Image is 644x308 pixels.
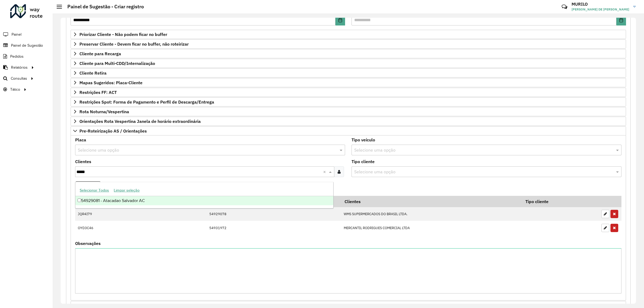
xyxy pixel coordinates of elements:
[341,207,522,221] td: WMS SUPERMERCADOS DO BRASIL LTDA.
[79,52,121,56] span: Cliente para Recarga
[75,221,128,235] td: OYD3C46
[79,129,147,133] span: Pre-Roteirização AS / Orientações
[11,76,27,81] span: Consultas
[75,181,101,192] button: Adicionar
[111,186,142,195] button: Limpar seleção
[352,158,375,165] label: Tipo cliente
[71,97,626,107] a: Restrições Spot: Forma de Pagamento e Perfil de Descarga/Entrega
[71,49,626,58] a: Cliente para Recarga
[71,39,626,49] a: Preservar Cliente - Devem ficar no buffer, não roteirizar
[352,137,375,143] label: Tipo veículo
[75,240,101,247] label: Observações
[11,43,43,48] span: Painel de Sugestão
[75,158,91,165] label: Clientes
[10,54,24,59] span: Pedidos
[71,135,626,301] div: Pre-Roteirização AS / Orientações
[12,32,21,37] span: Painel
[79,303,117,308] span: Outras Orientações
[71,107,626,116] a: Rota Noturna/Vespertina
[75,196,333,205] div: 54929081 - Atacadao Salvador AC
[79,61,155,65] span: Cliente para Multi-CDD/Internalização
[71,117,626,126] a: Orientações Rota Vespertina Janela de horário extraordinária
[62,4,144,10] h2: Painel de Sugestão - Criar registro
[79,32,167,36] span: Priorizar Cliente - Não podem ficar no buffer
[79,119,201,123] span: Orientações Rota Vespertina Janela de horário extraordinária
[79,80,142,85] span: Mapas Sugeridos: Placa-Cliente
[572,2,629,7] h3: MURILO
[616,15,626,25] button: Choose Date
[71,88,626,97] a: Restrições FF: ACT
[206,221,341,235] td: 54931972
[71,68,626,78] a: Cliente Retira
[79,109,129,114] span: Rota Noturna/Vespertina
[79,100,214,104] span: Restrições Spot: Forma de Pagamento e Perfil de Descarga/Entrega
[71,78,626,87] a: Mapas Sugeridos: Placa-Cliente
[79,71,107,75] span: Cliente Retira
[75,182,334,208] ng-dropdown-panel: Options list
[71,59,626,68] a: Cliente para Multi-CDD/Internalização
[341,196,522,207] th: Clientes
[572,7,629,12] span: [PERSON_NAME] DE [PERSON_NAME]
[341,221,522,235] td: MERCANTIL RODRIGUES COMERCIAL LTDA
[75,207,128,221] td: JQR4I79
[206,207,341,221] td: 54929078
[323,168,328,175] span: Clear all
[79,90,117,94] span: Restrições FF: ACT
[11,65,28,70] span: Relatórios
[77,186,111,195] button: Selecionar Todos
[335,15,345,25] button: Choose Date
[559,1,570,13] a: Contato Rápido
[71,126,626,135] a: Pre-Roteirização AS / Orientações
[10,87,20,92] span: Tático
[79,42,189,46] span: Preservar Cliente - Devem ficar no buffer, não roteirizar
[75,137,86,143] label: Placa
[71,30,626,39] a: Priorizar Cliente - Não podem ficar no buffer
[522,196,598,207] th: Tipo cliente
